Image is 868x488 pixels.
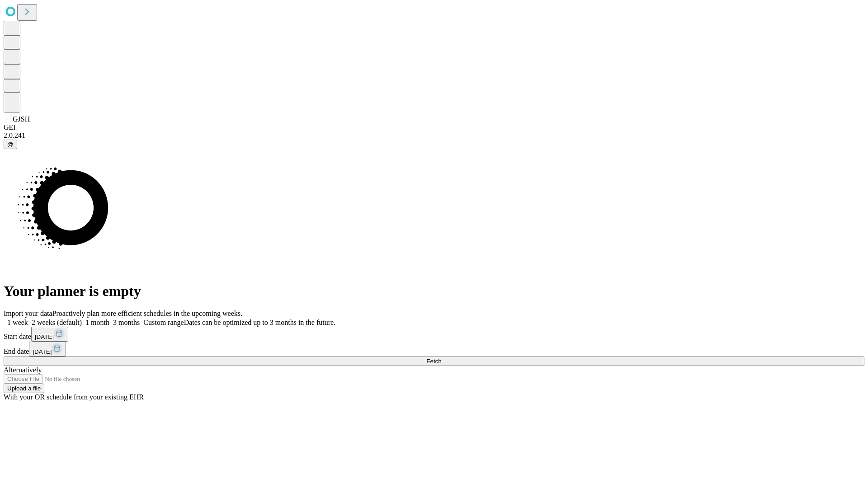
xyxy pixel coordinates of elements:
button: Fetch [4,357,864,366]
span: [DATE] [35,333,54,340]
span: 1 month [85,319,109,326]
span: Proactively plan more efficient schedules in the upcoming weeks. [52,310,242,317]
span: Dates can be optimized up to 3 months in the future. [184,319,335,326]
span: Custom range [143,319,184,326]
button: Upload a file [4,384,44,393]
div: Start date [4,327,864,342]
button: [DATE] [29,342,66,357]
span: 1 week [7,319,28,326]
span: With your OR schedule from your existing EHR [4,393,144,401]
div: GEI [4,123,864,131]
span: Import your data [4,310,52,317]
div: 2.0.241 [4,131,864,140]
span: GJSH [13,115,30,123]
span: @ [7,141,14,148]
div: End date [4,342,864,357]
button: @ [4,140,17,149]
span: 2 weeks (default) [32,319,82,326]
span: [DATE] [33,348,52,355]
span: 3 months [113,319,140,326]
span: Alternatively [4,366,42,374]
button: [DATE] [31,327,68,342]
h1: Your planner is empty [4,283,864,300]
span: Fetch [426,358,441,365]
